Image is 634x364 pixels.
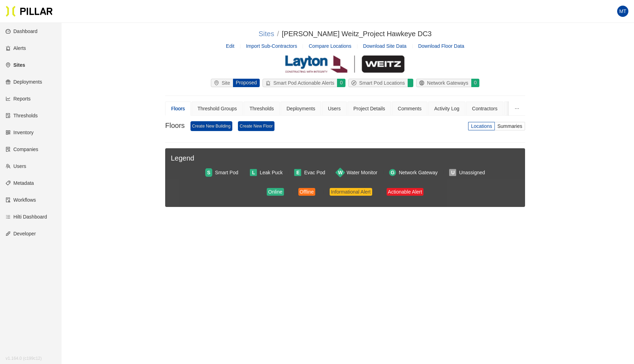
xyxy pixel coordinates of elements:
a: dashboardDashboard [6,28,38,34]
a: giftDeployments [6,79,42,85]
div: Contractors [472,105,497,112]
div: Evac Pod [304,169,325,176]
span: W [338,169,343,176]
div: Offline [300,188,314,196]
span: global [419,80,427,85]
span: compass [351,80,359,85]
div: Deployments [286,105,315,112]
span: Locations [471,123,492,129]
span: Import Sub-Contractors [246,43,297,49]
img: Layton Weitz [285,56,405,73]
div: Unassigned [459,169,485,176]
span: L [252,169,255,176]
h3: Floors [165,121,185,131]
span: U [451,169,455,176]
div: 0 [471,79,480,87]
a: teamUsers [6,163,26,169]
span: environment [214,80,222,85]
a: Compare Locations [309,43,351,49]
div: Floors [171,105,185,112]
span: alert [266,80,273,85]
a: Create New Floor [238,121,274,131]
a: auditWorkflows [6,197,36,203]
button: ellipsis [509,102,525,116]
a: Edit [226,43,234,49]
div: Users [328,105,341,112]
a: exceptionThresholds [6,113,38,118]
span: E [296,169,299,176]
span: Download Site Data [363,43,407,49]
span: S [207,169,210,176]
span: / [277,30,279,38]
div: Leak Puck [260,169,283,176]
a: Create New Building [190,121,232,131]
div: Water Monitor [347,169,377,176]
a: environmentSites [6,62,25,68]
span: MT [619,6,626,17]
div: Smart Pod [215,169,238,176]
div: [PERSON_NAME] Weitz_Project Hawkeye DC3 [282,28,432,39]
div: Activity Log [434,105,459,112]
div: Threshold Groups [198,105,237,112]
div: Project Details [354,105,385,112]
div: Network Gateway [399,169,438,176]
span: Download Floor Data [418,43,465,49]
div: Smart Pod Locations [349,79,408,87]
div: Online [268,188,282,196]
h3: Legend [171,154,519,163]
a: alertAlerts [6,45,26,51]
a: Sites [259,30,274,38]
a: solutionCompanies [6,147,38,152]
div: Site [211,79,233,87]
a: alertSmart Pod Actionable Alerts0 [261,79,347,87]
div: Thresholds [250,105,274,112]
span: G [391,169,395,176]
div: Proposed [233,79,260,87]
div: Comments [398,105,422,112]
a: qrcodeInventory [6,130,34,135]
span: Summaries [497,123,522,129]
div: Actionable Alert [388,188,422,196]
div: Smart Pod Actionable Alerts [263,79,337,87]
div: 0 [337,79,345,87]
a: tagMetadata [6,180,34,186]
a: barsHilti Dashboard [6,214,47,220]
img: Pillar Technologies [6,6,53,17]
a: line-chartReports [6,96,31,102]
a: apiDeveloper [6,231,36,236]
div: Informational Alert [331,188,371,196]
span: ellipsis [515,106,519,111]
div: Network Gateways [416,79,471,87]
